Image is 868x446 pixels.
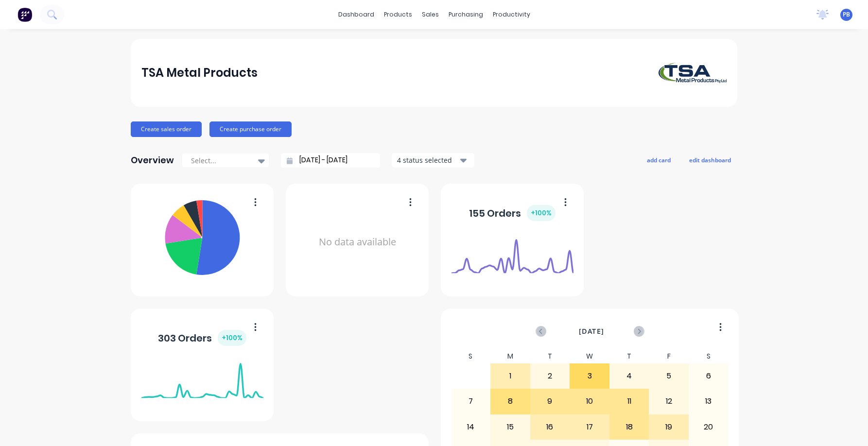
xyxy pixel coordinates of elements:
div: 10 [570,389,609,413]
div: sales [417,7,444,22]
div: 18 [610,415,649,439]
div: 7 [451,389,490,413]
div: productivity [488,7,535,22]
div: S [689,349,729,363]
a: dashboard [333,7,379,22]
div: 3 [570,364,609,388]
button: 4 status selected [392,153,474,168]
div: + 100 % [527,205,556,221]
div: 9 [531,389,570,413]
div: F [649,349,689,363]
div: No data available [296,196,418,288]
div: purchasing [444,7,488,22]
div: 12 [649,389,688,413]
div: 1 [491,364,530,388]
div: Overview [131,151,174,170]
img: Factory [17,7,32,22]
button: add card [641,154,677,166]
img: TSA Metal Products [659,63,727,83]
div: M [490,349,530,363]
div: 4 [610,364,649,388]
div: 2 [531,364,570,388]
div: 20 [689,415,728,439]
div: 13 [689,389,728,413]
button: Create purchase order [209,121,292,137]
div: 6 [689,364,728,388]
div: + 100 % [218,330,246,346]
div: 155 Orders [469,205,556,221]
button: Create sales order [131,121,202,137]
div: 19 [649,415,688,439]
button: edit dashboard [683,154,737,166]
div: T [609,349,649,363]
div: TSA Metal Products [141,63,258,83]
div: 17 [570,415,609,439]
div: W [570,349,609,363]
div: products [379,7,417,22]
div: 15 [491,415,530,439]
div: 5 [649,364,688,388]
div: 14 [451,415,490,439]
div: S [451,349,491,363]
span: [DATE] [579,326,604,337]
div: 11 [610,389,649,413]
div: 16 [531,415,570,439]
div: 8 [491,389,530,413]
span: PB [843,10,850,19]
div: T [530,349,570,363]
div: 303 Orders [158,330,246,346]
div: 4 status selected [397,155,458,165]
